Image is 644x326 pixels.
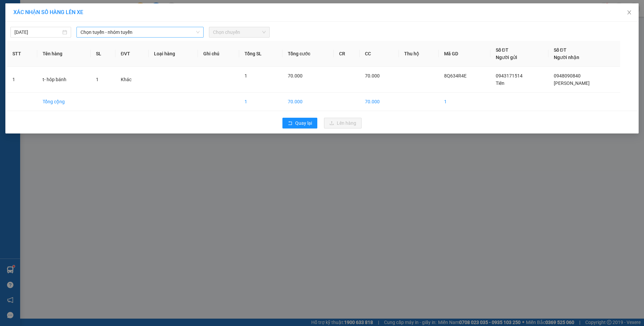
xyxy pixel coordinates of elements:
button: rollbackQuay lại [282,118,317,128]
span: XÁC NHẬN SỐ HÀNG LÊN XE [13,9,83,15]
span: Chọn tuyến - nhóm tuyến [80,27,200,37]
th: CC [360,41,399,67]
td: 70.000 [282,93,334,111]
span: 1 [96,77,99,82]
td: 70.000 [360,93,399,111]
th: CR [334,41,360,67]
th: Thu hộ [399,41,439,67]
th: ĐVT [115,41,149,67]
span: 1 [245,73,247,78]
span: 8Q634R4E [444,73,467,78]
span: 70.000 [365,73,380,78]
span: Số ĐT [496,47,508,53]
td: 1 [239,93,282,111]
span: Người gửi [496,55,517,60]
strong: Nhà xe Mỹ Loan [3,3,34,21]
td: Khác [115,67,149,93]
span: Tiên [496,80,504,86]
th: STT [7,41,37,67]
span: down [196,30,200,34]
th: SL [91,41,115,67]
th: Mã GD [439,41,490,67]
span: 33 Bác Ái, P Phước Hội, TX Lagi [3,23,32,43]
th: Ghi chú [198,41,239,67]
td: 1 [439,93,490,111]
span: 8Q634R4E [52,12,83,19]
span: rollback [288,121,292,126]
span: Số ĐT [554,47,567,53]
span: 0968278298 [3,44,33,50]
button: uploadLên hàng [324,118,362,128]
td: t- hôp bánh [37,67,91,93]
td: Tổng cộng [37,93,91,111]
span: Quay lại [295,119,312,127]
span: Chọn chuyến [213,27,266,37]
th: Tổng cước [282,41,334,67]
th: Tổng SL [239,41,282,67]
input: 13/10/2025 [14,29,61,36]
td: 1 [7,67,37,93]
span: [PERSON_NAME] [554,80,590,86]
span: close [627,10,632,15]
span: 70.000 [288,73,303,78]
th: Loại hàng [149,41,198,67]
button: Close [620,3,639,22]
span: 0948090840 [554,73,581,78]
span: 0943171514 [496,73,523,78]
th: Tên hàng [37,41,91,67]
span: Người nhận [554,55,579,60]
